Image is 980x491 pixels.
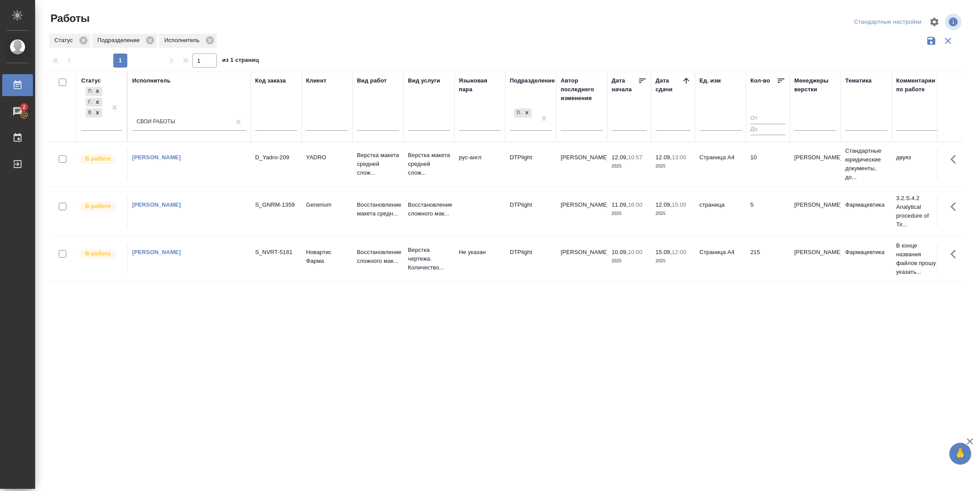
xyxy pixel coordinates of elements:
td: 5 [746,196,790,227]
p: 10.09, [612,249,628,255]
p: 11.09, [612,201,628,208]
span: Настроить таблицу [924,11,945,32]
td: DTPlight [505,149,556,179]
button: 🙏 [949,443,971,465]
p: Исполнитель [164,36,202,45]
span: из 1 страниц [222,55,259,68]
td: DTPlight [505,244,556,274]
div: Исполнитель выполняет работу [79,201,122,212]
div: В работе [86,108,93,118]
p: Восстановление сложного мак... [357,248,399,265]
p: 15.09, [656,249,672,255]
p: 3.2.S.4.2 Analytical procedure of Tir... [896,194,938,229]
div: Клиент [306,76,326,85]
div: Исполнитель [159,34,217,48]
p: 2025 [612,257,647,265]
p: Статус [54,36,76,45]
p: 12.09, [612,154,628,161]
div: Ед. изм [699,76,721,85]
p: двуяз [896,153,938,162]
div: Менеджеры верстки [794,76,836,94]
div: Готов к работе [86,98,93,107]
div: Свои работы [137,118,175,126]
a: 2 [2,100,33,122]
div: Дата начала [612,76,638,94]
div: S_GNRM-1359 [255,201,297,209]
div: Автор последнего изменения [561,76,603,103]
p: 2025 [612,162,647,171]
span: Посмотреть информацию [945,14,963,30]
div: Подбор, Готов к работе, В работе [85,108,103,118]
p: 16:00 [628,201,642,208]
div: split button [852,15,924,29]
p: В работе [85,154,111,163]
div: Кол-во [750,76,770,85]
span: 2 [17,103,31,111]
input: До [750,124,785,135]
p: 13:00 [672,154,686,161]
div: Статус [49,34,90,48]
td: 215 [746,244,790,274]
div: Статус [81,76,101,85]
p: 2025 [656,162,691,171]
p: 12.09, [656,201,672,208]
p: [PERSON_NAME] [794,201,836,209]
div: D_Yadro-209 [255,153,297,162]
td: Страница А4 [695,149,746,179]
button: Сохранить фильтры [923,32,940,49]
button: Здесь прячутся важные кнопки [945,149,966,170]
div: Подразделение [92,34,157,48]
td: Не указан [454,244,505,274]
button: Сбросить фильтры [940,32,956,49]
div: Языковая пара [459,76,501,94]
p: YADRO [306,153,348,162]
div: Комментарии по работе [896,76,938,94]
p: Generium [306,201,348,209]
a: [PERSON_NAME] [132,154,181,161]
td: 10 [746,149,790,179]
div: Подбор, Готов к работе, В работе [85,97,103,108]
td: рус-англ [454,149,505,179]
p: Восстановление макета средн... [357,201,399,218]
p: Фармацевтика [845,248,887,257]
div: Дата сдачи [656,76,682,94]
div: DTPlight [513,108,533,118]
button: Здесь прячутся важные кнопки [945,244,966,265]
td: [PERSON_NAME] [556,244,607,274]
div: Вид услуги [408,76,440,85]
span: Работы [48,11,90,25]
a: [PERSON_NAME] [132,201,181,208]
div: Подбор, Готов к работе, В работе [85,86,103,97]
td: DTPlight [505,196,556,227]
p: 2025 [656,209,691,218]
p: 12.09, [656,154,672,161]
a: [PERSON_NAME] [132,249,181,255]
p: Восстановление сложного мак... [408,201,450,218]
p: 10:57 [628,154,642,161]
div: Вид работ [357,76,387,85]
p: Верстка макета средней слож... [357,151,399,177]
p: В работе [85,202,111,211]
div: Код заказа [255,76,286,85]
div: Исполнитель выполняет работу [79,153,122,165]
td: Страница А4 [695,244,746,274]
div: DTPlight [514,108,522,118]
input: От [750,113,785,124]
div: S_NVRT-5181 [255,248,297,257]
p: Стандартные юридические документы, до... [845,147,887,182]
div: Тематика [845,76,872,85]
p: Фармацевтика [845,201,887,209]
p: В конце названия файлов прошу указать... [896,241,938,276]
p: Новартис Фарма [306,248,348,265]
p: 12:00 [672,249,686,255]
p: В работе [85,249,111,258]
p: [PERSON_NAME] [794,248,836,257]
td: страница [695,196,746,227]
p: 2025 [612,209,647,218]
p: Верстка чертежа. Количество... [408,246,450,272]
span: 🙏 [953,444,968,463]
p: 2025 [656,257,691,265]
p: [PERSON_NAME] [794,153,836,162]
button: Здесь прячутся важные кнопки [945,196,966,217]
div: Исполнитель [132,76,171,85]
